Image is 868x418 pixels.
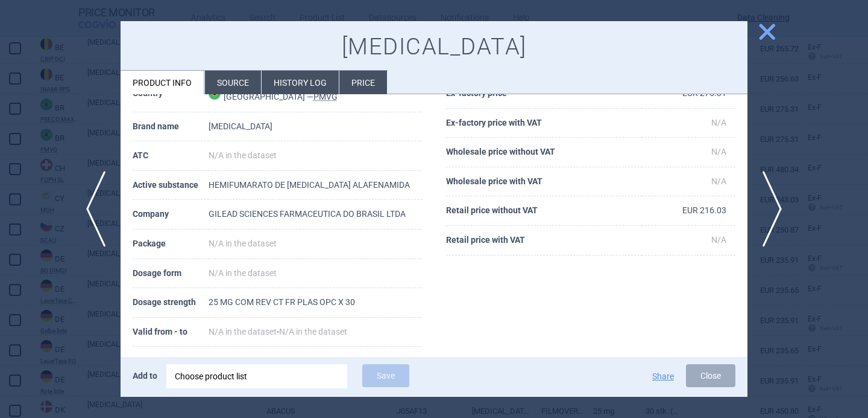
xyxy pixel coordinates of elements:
th: Wholesale price without VAT [446,138,642,167]
abbr: PMVG — Maximum sales prices to the government used as a reference only for purposes by judicial d... [313,92,338,101]
td: [GEOGRAPHIC_DATA] — [209,79,422,112]
th: Valid from - to [133,318,209,347]
td: [MEDICAL_DATA] [209,112,422,142]
th: ATC [133,141,209,171]
th: Ex-factory price with VAT [446,109,642,138]
th: Package [133,230,209,259]
td: GILEAD SCIENCES FARMACEUTICA DO BRASIL LTDA [209,200,422,230]
li: History log [262,71,339,94]
th: Dosage form [133,259,209,289]
th: Country [133,79,209,112]
span: N/A in the dataset [279,327,347,336]
span: N/A [711,176,726,186]
th: Company [133,200,209,230]
span: N/A in the dataset [209,150,277,160]
button: Share [652,372,674,381]
th: Market supply [133,347,209,376]
button: Save [362,364,409,387]
h1: [MEDICAL_DATA] [133,33,735,61]
span: N/A [711,235,726,245]
th: Dosage strength [133,288,209,318]
p: Add to [133,364,157,387]
span: N/A in the dataset [209,268,277,278]
div: Choose product list [175,364,339,388]
span: N/A in the dataset [209,356,277,365]
th: Brand name [133,112,209,142]
td: 25 MG COM REV CT FR PLAS OPC X 30 [209,288,422,318]
td: EUR 216.03 [642,196,735,226]
td: - [209,318,422,347]
span: N/A in the dataset [209,239,277,248]
th: Active substance [133,171,209,201]
li: Price [339,71,387,94]
span: N/A in the dataset [209,327,277,336]
th: Retail price with VAT [446,226,642,256]
td: HEMIFUMARATO DE [MEDICAL_DATA] ALAFENAMIDA [209,171,422,201]
th: Wholesale price with VAT [446,167,642,197]
span: N/A [711,118,726,127]
li: Product info [121,71,204,94]
th: Retail price without VAT [446,196,642,226]
span: N/A [711,147,726,156]
div: Choose product list [166,364,347,388]
li: Source [205,71,261,94]
button: Close [686,364,735,387]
